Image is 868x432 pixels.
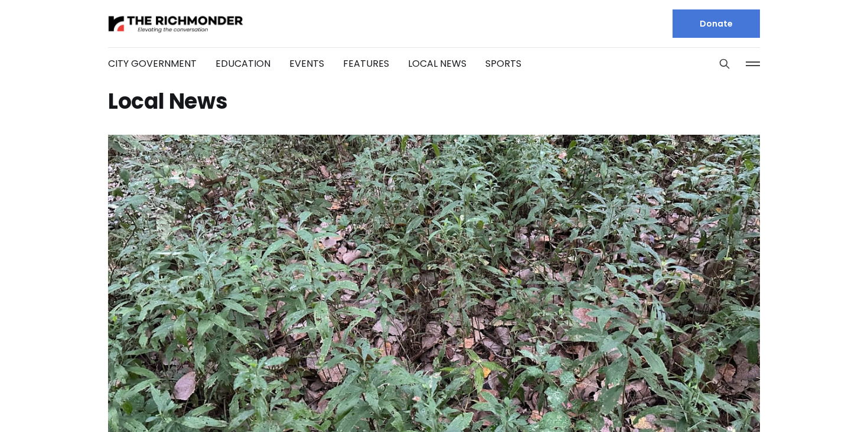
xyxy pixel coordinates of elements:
a: Features [343,57,389,70]
a: Local News [408,57,466,70]
a: Sports [485,57,521,70]
a: Donate [673,9,760,38]
img: The Richmonder [108,14,244,34]
a: Education [216,57,270,70]
iframe: portal-trigger [768,374,868,432]
a: City Government [108,57,197,70]
button: Search this site [716,55,733,73]
h1: Local News [108,92,760,111]
a: Events [289,57,324,70]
